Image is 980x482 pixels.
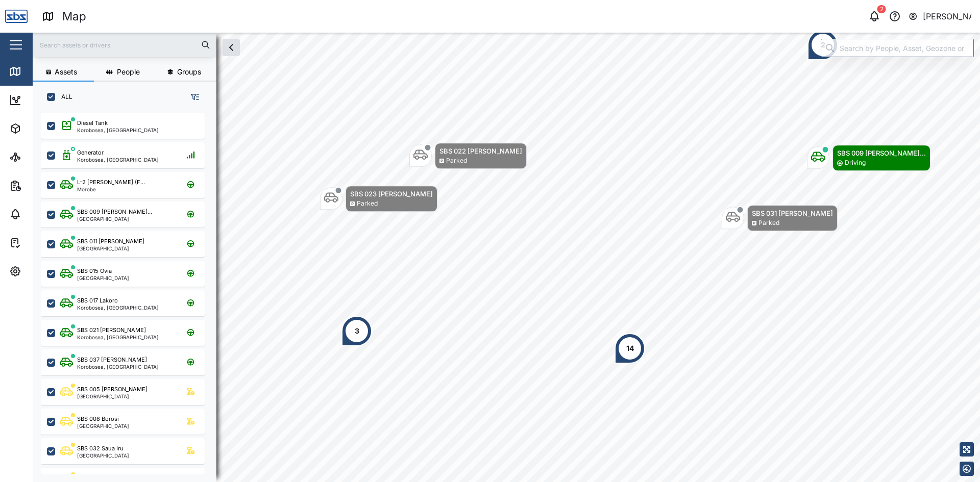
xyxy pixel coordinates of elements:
[722,205,838,231] div: Map marker
[807,30,838,60] div: Map marker
[77,128,159,133] div: Korobosea, [GEOGRAPHIC_DATA]
[41,109,216,474] div: grid
[39,37,210,53] input: Search assets or drivers
[27,94,72,106] div: Dashboard
[77,415,119,423] div: SBS 008 Borosi
[908,9,972,23] button: [PERSON_NAME]
[77,335,159,340] div: Korobosea, [GEOGRAPHIC_DATA]
[77,453,129,458] div: [GEOGRAPHIC_DATA]
[350,189,433,199] div: SBS 023 [PERSON_NAME]
[55,68,77,75] span: Assets
[27,266,63,277] div: Settings
[77,267,112,275] div: SBS 015 Ovia
[615,333,645,364] div: Map marker
[177,68,201,75] span: Groups
[33,33,980,482] canvas: Map
[77,296,118,305] div: SBS 017 Lakoro
[752,208,833,218] div: SBS 031 [PERSON_NAME]
[27,123,58,134] div: Assets
[77,423,129,428] div: [GEOGRAPHIC_DATA]
[439,146,522,156] div: SBS 022 [PERSON_NAME]
[77,444,124,453] div: SBS 032 Saua Iru
[77,237,144,246] div: SBS 011 [PERSON_NAME]
[877,5,886,13] div: 2
[837,148,926,158] div: SBS 009 [PERSON_NAME]...
[355,325,359,337] div: 3
[77,275,129,281] div: [GEOGRAPHIC_DATA]
[77,364,159,369] div: Korobosea, [GEOGRAPHIC_DATA]
[62,8,86,26] div: Map
[77,385,148,394] div: SBS 005 [PERSON_NAME]
[446,156,467,166] div: Parked
[77,208,152,216] div: SBS 009 [PERSON_NAME]...
[807,145,930,171] div: Map marker
[77,394,148,399] div: [GEOGRAPHIC_DATA]
[5,5,28,28] img: Main Logo
[77,148,104,157] div: Generator
[77,178,145,187] div: L-2 [PERSON_NAME] (F...
[77,326,146,335] div: SBS 021 [PERSON_NAME]
[77,216,152,221] div: [GEOGRAPHIC_DATA]
[27,237,55,248] div: Tasks
[117,68,140,75] span: People
[357,199,378,209] div: Parked
[27,180,61,191] div: Reports
[27,209,58,220] div: Alarms
[845,158,866,168] div: Driving
[55,93,72,101] label: ALL
[77,187,145,192] div: Morobe
[821,39,974,57] input: Search by People, Asset, Geozone or Place
[27,66,50,77] div: Map
[77,356,147,364] div: SBS 037 [PERSON_NAME]
[77,157,159,162] div: Korobosea, [GEOGRAPHIC_DATA]
[409,143,527,169] div: Map marker
[77,119,108,128] div: Diesel Tank
[77,246,144,251] div: [GEOGRAPHIC_DATA]
[923,10,972,23] div: [PERSON_NAME]
[77,305,159,310] div: Korobosea, [GEOGRAPHIC_DATA]
[626,343,634,354] div: 14
[27,151,51,163] div: Sites
[341,316,372,346] div: Map marker
[758,218,779,228] div: Parked
[320,186,437,212] div: Map marker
